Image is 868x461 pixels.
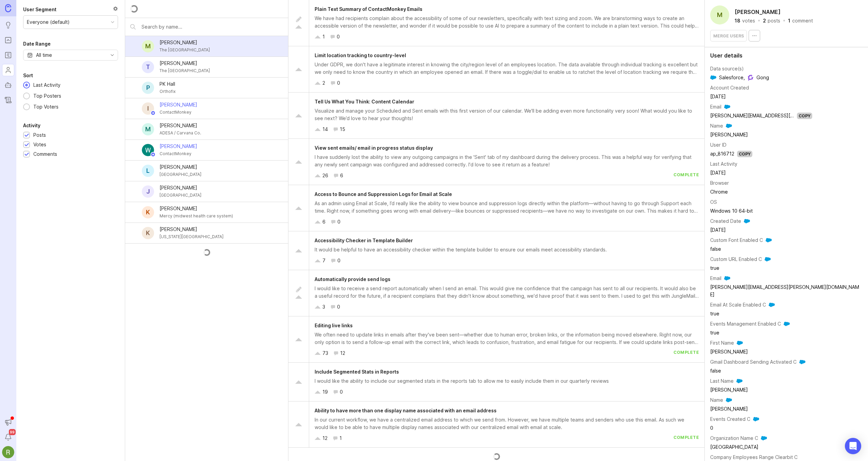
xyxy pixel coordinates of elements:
a: Ideas [2,19,14,31]
div: Last Name [710,377,734,385]
button: Announcements [2,416,14,428]
img: Salesforce logo [744,218,750,224]
div: Sort [23,71,33,80]
a: [PERSON_NAME][EMAIL_ADDRESS][PERSON_NAME][DOMAIN_NAME] [710,113,864,118]
div: I would like the ability to include our segmented stats in the reports tab to allow me to easily ... [315,377,699,385]
div: Mercy (midwest health care system) [160,212,233,220]
span: Limit location tracking to country-level [315,52,406,58]
div: M [142,40,154,52]
div: complete [673,434,699,442]
div: Custom Font Enabled C [710,236,763,244]
div: [GEOGRAPHIC_DATA] [710,443,863,451]
td: Chrome [710,187,863,196]
div: [GEOGRAPHIC_DATA] [160,192,201,199]
img: Salesforce logo [726,123,732,129]
div: T [142,61,154,73]
span: Automatically provide send logs [315,276,390,282]
img: Canny Home [5,4,11,12]
img: Salesforce logo [769,302,775,308]
div: 0 [710,424,863,432]
div: [GEOGRAPHIC_DATA] [160,171,201,178]
div: Last Activity [30,81,64,89]
div: 1 [788,18,790,23]
div: 0 [337,303,340,311]
span: Salesforce , [710,74,745,81]
div: As an admin using Email at Scale, I’d really like the ability to view bounce and suppression logs... [315,200,699,215]
div: 1 [322,33,325,40]
a: Automatically provide send logsI would like to receive a send report automatically when I send an... [288,270,704,316]
svg: toggle icon [107,52,118,58]
img: Salesforce logo [799,359,805,365]
div: User details [710,53,863,58]
div: 73 [322,349,328,357]
div: Activity [23,121,40,130]
span: Plain Text Summary of ContactMonkey Emails [315,6,422,12]
div: Events Management Enabled C [710,320,781,328]
div: [PERSON_NAME] [160,184,201,192]
div: 0 [337,218,340,226]
a: Include Segmented Stats in ReportsI would like the ability to include our segmented stats in the ... [288,363,704,401]
img: Salesforce logo [766,237,772,243]
div: Visualize and manage your Scheduled and Sent emails with this first version of our calendar. We'l... [315,107,699,122]
span: Accessibility Checker in Template Builder [315,237,413,243]
div: Top Posters [30,92,65,100]
div: Open Intercom Messenger [845,438,861,454]
div: Name [710,122,723,130]
div: [PERSON_NAME][EMAIL_ADDRESS][PERSON_NAME][DOMAIN_NAME] [710,283,863,298]
img: Salesforce logo [726,397,732,403]
time: [DATE] [710,170,726,176]
span: Gong [748,74,769,81]
span: Ability to have more than one display name associated with an email address [315,408,497,413]
span: View sent emails/ email in progress status display [315,145,433,151]
div: 0 [337,257,340,264]
div: Last Activity [710,160,737,168]
div: 2 [322,79,325,87]
img: Gong logo [748,75,754,81]
div: [PERSON_NAME] [160,143,197,150]
div: M [710,5,729,24]
div: Gmail Dashboard Sending Activated C [710,358,797,366]
div: We have had recipients complain about the accessibility of some of our newsletters, specifically ... [315,15,699,30]
div: M [142,123,154,135]
img: member badge [151,111,156,116]
span: Include Segmented Stats in Reports [315,369,399,375]
td: Windows 10 64-bit [710,207,863,215]
div: [PERSON_NAME] [160,39,210,46]
div: 0 [340,388,343,396]
time: [DATE] [710,94,726,99]
img: Salesforce logo [761,435,767,441]
div: votes [742,18,755,23]
div: · [757,18,761,23]
a: Accessibility Checker in Template BuilderIt would be helpful to have an accessibility checker wit... [288,231,704,270]
div: [PERSON_NAME] [710,348,863,356]
div: complete [673,349,699,357]
img: Salesforce logo [784,321,790,327]
div: [PERSON_NAME] [160,101,197,109]
div: 12 [340,349,345,357]
div: true [710,310,863,317]
div: true [710,329,863,336]
div: I have suddenly lost the ability to view any outgoing campaigns in the 'Sent' tab of my dashboard... [315,153,699,168]
div: comment [792,18,813,23]
div: Copy [797,113,812,119]
div: OS [710,198,717,206]
div: Name [710,396,723,404]
span: 99 [9,429,16,435]
div: Custom URL Enabled C [710,256,762,263]
div: Account Created [710,84,749,92]
div: posts [768,18,780,23]
span: Tell Us What You Think: Content Calendar [315,99,414,104]
div: 6 [340,172,343,179]
button: Notifications [2,431,14,443]
a: Portal [2,34,14,46]
img: Ryan Duguid [2,446,14,458]
time: [DATE] [710,227,726,233]
span: Editing live links [315,323,353,328]
div: We often need to update links in emails after they've been sent—whether due to human error, broke... [315,331,699,346]
div: Under GDPR, we don't have a legitimate interest in knowing the city/region level of an employees ... [315,61,699,76]
div: [US_STATE][GEOGRAPHIC_DATA] [160,233,223,241]
div: 0 [337,79,340,87]
a: Users [2,64,14,76]
div: K [142,227,154,239]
